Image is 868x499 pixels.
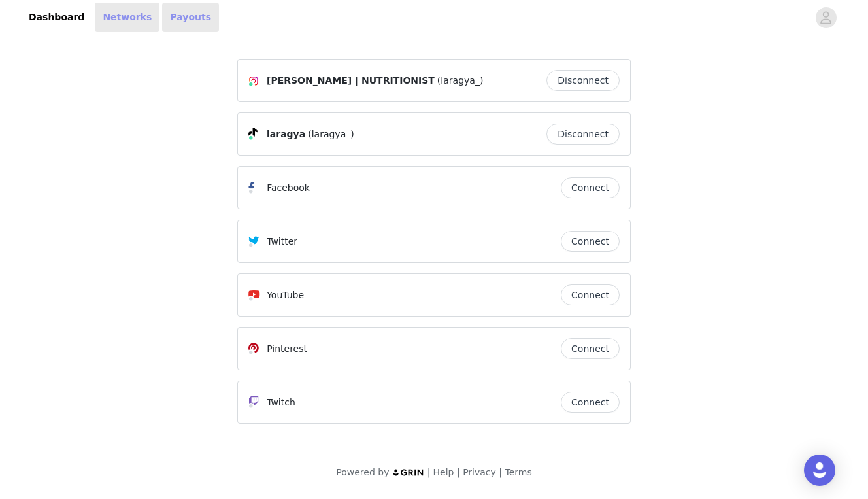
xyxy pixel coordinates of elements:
[457,467,460,477] span: |
[267,128,305,141] span: laragya
[336,467,389,477] span: Powered by
[248,76,259,86] img: Instagram Icon
[437,74,483,88] span: (laragya_)
[499,467,502,477] span: |
[267,396,295,409] p: Twitch
[463,467,496,477] a: Privacy
[561,177,620,198] button: Connect
[561,284,620,305] button: Connect
[267,342,307,356] p: Pinterest
[561,231,620,252] button: Connect
[427,467,431,477] span: |
[820,7,832,28] div: avatar
[267,288,304,302] p: YouTube
[392,468,425,477] img: logo
[95,3,159,32] a: Networks
[267,235,297,249] p: Twitter
[804,455,835,486] div: Open Intercom Messenger
[308,128,354,141] span: (laragya_)
[546,124,620,145] button: Disconnect
[561,392,620,413] button: Connect
[561,338,620,359] button: Connect
[267,74,435,88] span: [PERSON_NAME] | NUTRITIONIST
[21,3,92,32] a: Dashboard
[505,467,531,477] a: Terms
[546,70,620,91] button: Disconnect
[433,467,454,477] a: Help
[267,181,310,195] p: Facebook
[162,3,219,32] a: Payouts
